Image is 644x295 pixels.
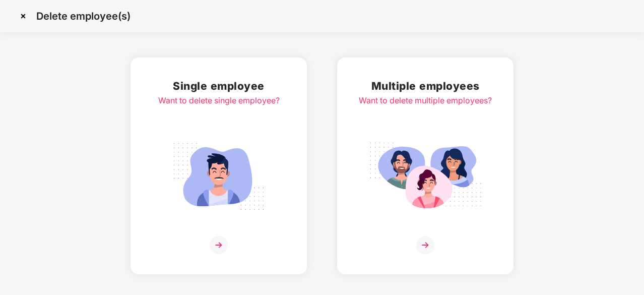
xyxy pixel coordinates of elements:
[162,137,275,216] img: svg+xml;base64,PHN2ZyB4bWxucz0iaHR0cDovL3d3dy53My5vcmcvMjAwMC9zdmciIGlkPSJTaW5nbGVfZW1wbG95ZWUiIH...
[210,236,228,254] img: svg+xml;base64,PHN2ZyB4bWxucz0iaHR0cDovL3d3dy53My5vcmcvMjAwMC9zdmciIHdpZHRoPSIzNiIgaGVpZ2h0PSIzNi...
[158,94,280,107] div: Want to delete single employee?
[36,10,131,22] p: Delete employee(s)
[359,94,492,107] div: Want to delete multiple employees?
[15,8,31,24] img: svg+xml;base64,PHN2ZyBpZD0iQ3Jvc3MtMzJ4MzIiIHhtbG5zPSJodHRwOi8vd3d3LnczLm9yZy8yMDAwL3N2ZyIgd2lkdG...
[369,137,482,216] img: svg+xml;base64,PHN2ZyB4bWxucz0iaHR0cDovL3d3dy53My5vcmcvMjAwMC9zdmciIGlkPSJNdWx0aXBsZV9lbXBsb3llZS...
[359,78,492,94] h2: Multiple employees
[416,236,434,254] img: svg+xml;base64,PHN2ZyB4bWxucz0iaHR0cDovL3d3dy53My5vcmcvMjAwMC9zdmciIHdpZHRoPSIzNiIgaGVpZ2h0PSIzNi...
[158,78,280,94] h2: Single employee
